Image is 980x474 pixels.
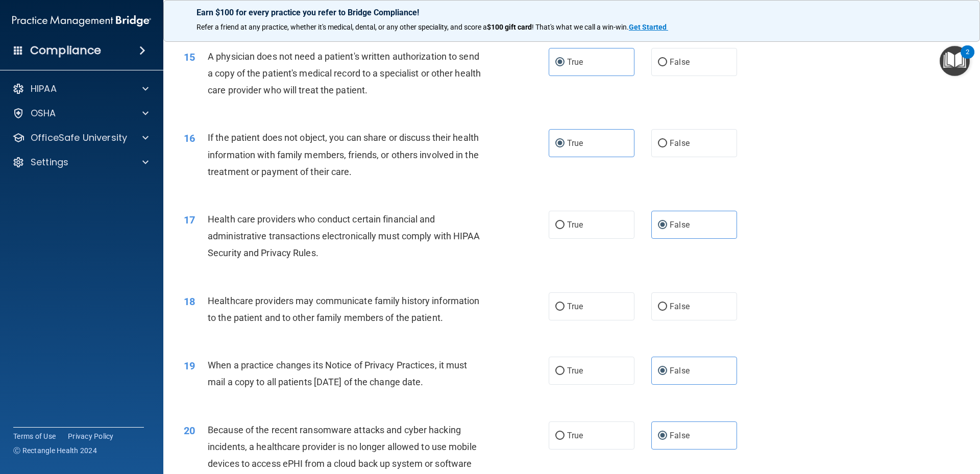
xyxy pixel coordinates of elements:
span: Ⓒ Rectangle Health 2024 [13,445,97,456]
a: Terms of Use [13,431,56,441]
span: True [567,138,583,148]
input: False [658,432,667,440]
span: True [567,431,583,440]
input: False [658,221,667,229]
span: 17 [184,214,195,226]
span: False [670,302,690,311]
p: Settings [31,156,68,168]
span: False [670,431,690,440]
a: OSHA [12,107,149,119]
input: False [658,367,667,375]
span: Refer a friend at any practice, whether it's medical, dental, or any other speciality, and score a [197,23,487,31]
p: Earn $100 for every practice you refer to Bridge Compliance! [197,8,947,17]
a: HIPAA [12,83,149,95]
div: 2 [966,52,969,65]
span: True [567,366,583,376]
span: 18 [184,295,195,308]
span: True [567,220,583,230]
span: 20 [184,425,195,437]
input: True [555,221,565,229]
input: True [555,432,565,440]
span: ! That's what we call a win-win. [532,23,629,31]
input: False [658,59,667,66]
span: False [670,220,690,230]
span: When a practice changes its Notice of Privacy Practices, it must mail a copy to all patients [DAT... [208,360,467,387]
a: Get Started [629,23,668,31]
span: False [670,366,690,376]
span: A physician does not need a patient's written authorization to send a copy of the patient's medic... [208,51,481,95]
span: Health care providers who conduct certain financial and administrative transactions electronicall... [208,214,480,258]
a: Privacy Policy [68,431,114,441]
input: True [555,367,565,375]
button: Open Resource Center, 2 new notifications [940,46,970,76]
span: If the patient does not object, you can share or discuss their health information with family mem... [208,132,479,177]
a: OfficeSafe University [12,132,149,144]
span: True [567,302,583,311]
span: 19 [184,360,195,372]
p: OSHA [31,107,56,119]
input: False [658,303,667,311]
input: True [555,140,565,147]
span: True [567,57,583,67]
p: HIPAA [31,83,57,95]
input: True [555,59,565,66]
span: 16 [184,132,195,144]
input: False [658,140,667,147]
strong: Get Started [629,23,667,31]
h4: Compliance [30,43,101,58]
img: PMB logo [12,11,151,31]
span: 15 [184,51,195,63]
span: Healthcare providers may communicate family history information to the patient and to other famil... [208,295,479,323]
span: False [670,138,690,148]
a: Settings [12,156,149,168]
input: True [555,303,565,311]
strong: $100 gift card [487,23,532,31]
span: False [670,57,690,67]
p: OfficeSafe University [31,132,127,144]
